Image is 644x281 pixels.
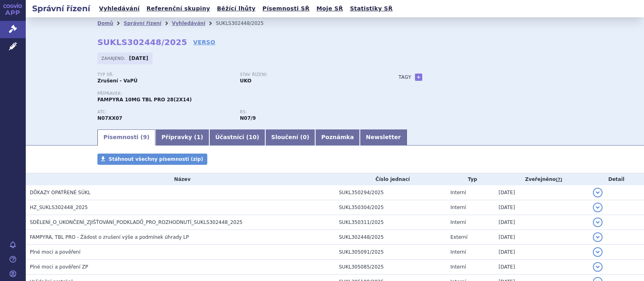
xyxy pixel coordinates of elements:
[240,78,252,84] strong: UKO
[97,21,113,26] a: Domů
[495,173,589,185] th: Zveřejněno
[303,134,307,140] span: 0
[556,177,562,183] abbr: (?)
[129,55,149,61] strong: [DATE]
[335,245,446,260] td: SUKL305091/2025
[97,3,142,14] a: Vyhledávání
[335,230,446,245] td: SUKL302448/2025
[240,110,374,115] p: RS:
[335,185,446,200] td: SUKL350294/2025
[155,129,209,146] a: Přípravky (1)
[97,115,122,121] strong: FAMPRIDIN
[97,97,192,103] span: FAMPYRA 10MG TBL PRO 28(2X14)
[589,173,644,185] th: Detail
[144,3,213,14] a: Referenční skupiny
[593,217,603,227] button: detail
[335,215,446,230] td: SUKL350311/2025
[172,21,205,26] a: Vyhledávání
[97,154,207,165] a: Stáhnout všechny písemnosti (zip)
[398,72,411,82] h3: Tagy
[109,156,203,162] span: Stáhnout všechny písemnosti (zip)
[315,129,360,146] a: Poznámka
[197,134,201,140] span: 1
[495,245,589,260] td: [DATE]
[415,74,422,81] a: +
[450,190,466,195] span: Interní
[314,3,345,14] a: Moje SŘ
[30,249,80,255] span: Plné moci a pověření
[495,230,589,245] td: [DATE]
[593,203,603,212] button: detail
[30,264,88,270] span: Plné moci a pověření ZP
[495,215,589,230] td: [DATE]
[97,110,232,115] p: ATC:
[216,17,274,29] li: SUKLS302448/2025
[30,234,189,240] span: FAMPYRA, TBL PRO - Žádost o zrušení výše a podmínek úhrady LP
[97,37,187,47] strong: SUKLS302448/2025
[249,134,256,140] span: 10
[215,3,258,14] a: Běžící lhůty
[335,173,446,185] th: Číslo jednací
[593,232,603,242] button: detail
[446,173,495,185] th: Typ
[593,262,603,272] button: detail
[593,247,603,257] button: detail
[143,134,147,140] span: 9
[101,55,127,62] span: Zahájeno:
[495,185,589,200] td: [DATE]
[193,38,215,46] a: VERSO
[450,249,466,255] span: Interní
[30,190,91,195] span: DŮKAZY OPATŘENÉ SÚKL
[97,78,138,84] strong: Zrušení - VaPÚ
[450,219,466,225] span: Interní
[26,173,335,185] th: Název
[450,205,466,210] span: Interní
[347,3,395,14] a: Statistiky SŘ
[450,264,466,270] span: Interní
[97,129,155,146] a: Písemnosti (9)
[209,129,265,146] a: Účastníci (10)
[593,188,603,197] button: detail
[260,3,312,14] a: Písemnosti SŘ
[450,234,467,240] span: Externí
[360,129,407,146] a: Newsletter
[30,219,242,225] span: SDĚLENÍ_O_UKONČENÍ_ZJIŠŤOVÁNÍ_PODKLADŮ_PRO_ROZHODNUTÍ_SUKLS302448_2025
[97,91,382,96] p: Přípravek:
[335,260,446,275] td: SUKL305085/2025
[335,200,446,215] td: SUKL350304/2025
[495,200,589,215] td: [DATE]
[265,129,315,146] a: Sloučení (0)
[240,115,256,121] strong: fampridin
[495,260,589,275] td: [DATE]
[240,72,374,77] p: Stav řízení:
[97,72,232,77] p: Typ SŘ:
[124,21,161,26] a: Správní řízení
[26,3,97,14] h2: Správní řízení
[30,205,88,210] span: HZ_SUKLS302448_2025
